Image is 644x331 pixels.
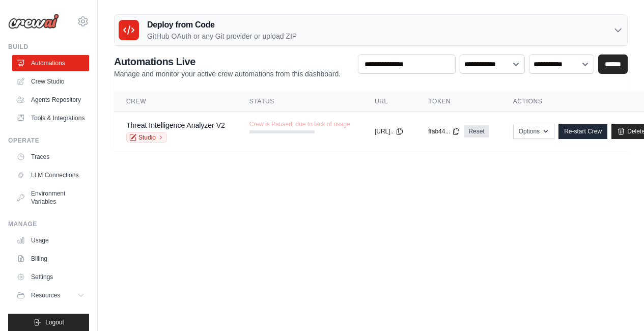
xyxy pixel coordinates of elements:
[12,167,89,183] a: LLM Connections
[12,287,89,304] button: Resources
[8,14,59,29] img: Logo
[12,73,89,90] a: Crew Studio
[12,185,89,210] a: Environment Variables
[464,125,488,137] a: Reset
[114,69,341,79] p: Manage and monitor your active crew automations from this dashboard.
[558,124,607,139] a: Re-start Crew
[8,136,89,145] div: Operate
[12,92,89,108] a: Agents Repository
[249,120,350,128] span: Crew is Paused, due to lack of usage
[8,220,89,228] div: Manage
[12,232,89,249] a: Usage
[31,291,60,299] span: Resources
[126,132,167,143] a: Studio
[114,54,341,69] h2: Automations Live
[147,31,297,41] p: GitHub OAuth or any Git provider or upload ZIP
[12,110,89,126] a: Tools & Integrations
[8,43,89,51] div: Build
[12,269,89,285] a: Settings
[147,19,297,31] h3: Deploy from Code
[114,91,237,112] th: Crew
[8,314,89,331] button: Logout
[237,91,362,112] th: Status
[12,251,89,267] a: Billing
[126,121,225,129] a: Threat Intelligence Analyzer V2
[12,55,89,71] a: Automations
[362,91,416,112] th: URL
[45,318,64,326] span: Logout
[428,127,460,135] button: ffab44...
[12,149,89,165] a: Traces
[513,124,554,139] button: Options
[416,91,501,112] th: Token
